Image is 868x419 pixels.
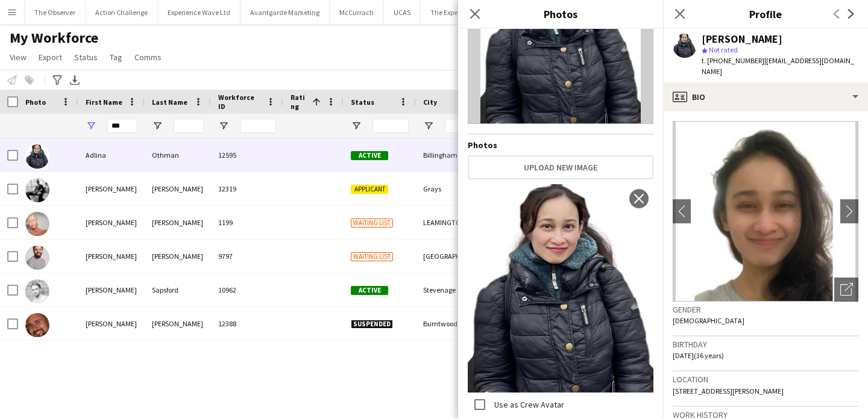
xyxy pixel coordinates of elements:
button: The Observer [25,1,86,24]
button: UCAS [384,1,421,24]
h3: Birthday [673,339,858,350]
div: [PERSON_NAME] [145,307,211,340]
div: Sapsford [145,273,211,306]
div: [PERSON_NAME] [78,273,145,306]
span: Export [39,52,62,63]
button: Open Filter Menu [86,120,96,131]
span: Active [351,286,388,295]
div: Adlina [78,138,145,172]
input: First Name Filter Input [107,119,137,133]
input: City Filter Input [445,119,481,133]
div: LEAMINGTON SPA [416,206,488,239]
div: [PERSON_NAME] [78,206,145,239]
a: Export [34,49,67,65]
span: Status [351,98,374,107]
div: 9797 [211,240,283,273]
span: Applicant [351,185,388,194]
span: View [10,52,27,63]
button: Upload new image [468,155,653,179]
button: McCurrach [330,1,384,24]
img: Crew avatar or photo [673,121,858,302]
span: Last Name [152,98,187,107]
span: | [EMAIL_ADDRESS][DOMAIN_NAME] [702,56,854,76]
label: Use as Crew Avatar [492,399,564,410]
span: [STREET_ADDRESS][PERSON_NAME] [673,386,784,396]
span: Suspended [351,320,393,329]
div: Billingham [416,138,488,172]
span: Waiting list [351,252,393,261]
a: Comms [130,49,166,65]
div: [PERSON_NAME] [78,240,145,273]
div: Bio [663,82,868,111]
button: Open Filter Menu [423,120,434,131]
div: 12388 [211,307,283,340]
span: Status [74,52,98,63]
button: Experience Wave Ltd [158,1,241,24]
img: Crew photo 922615 [468,184,653,393]
span: First Name [86,98,122,107]
a: Status [69,49,102,65]
span: My Workforce [10,29,98,47]
span: City [423,98,437,107]
div: [GEOGRAPHIC_DATA] [416,240,488,273]
div: [PERSON_NAME] [145,206,211,239]
h4: Photos [468,140,653,151]
img: Bradley Hunt [25,212,49,236]
span: Rating [291,93,307,111]
div: 10962 [211,273,283,306]
div: 1199 [211,206,283,239]
div: Stevenage [416,273,488,306]
div: [PERSON_NAME] [145,240,211,273]
div: [PERSON_NAME] [145,172,211,205]
span: Active [351,151,388,160]
div: Othman [145,138,211,172]
button: Avantgarde Marketing [241,1,330,24]
img: Bradley Mcgivern [25,246,49,270]
img: Bradley Walker [25,313,49,337]
button: The Experience Agency [421,1,511,24]
img: Adlina Othman [25,144,49,169]
div: [PERSON_NAME] [78,307,145,340]
div: Grays [416,172,488,205]
button: Open Filter Menu [218,120,229,131]
h3: Gender [673,304,858,315]
span: Workforce ID [218,93,262,111]
button: Action Challenge [86,1,158,24]
div: 12595 [211,138,283,172]
img: Bradley Fletcher [25,178,49,202]
span: [DATE] (36 years) [673,351,724,360]
button: Open Filter Menu [152,120,163,131]
h3: Location [673,374,858,385]
div: 12319 [211,172,283,205]
span: Photo [25,98,46,107]
input: Last Name Filter Input [174,119,204,133]
div: Open photos pop-in [834,278,858,302]
div: [PERSON_NAME] [702,34,782,45]
h3: Photos [458,6,663,22]
div: [PERSON_NAME] [78,172,145,205]
a: View [5,49,31,65]
span: Not rated [709,45,738,54]
div: Burntwood [416,307,488,340]
span: t. [PHONE_NUMBER] [702,56,764,65]
a: Tag [105,49,127,65]
img: Bradley Sapsford [25,279,49,303]
span: Tag [110,52,122,63]
span: Comms [134,52,162,63]
button: Open Filter Menu [351,120,362,131]
h3: Profile [663,6,868,22]
app-action-btn: Advanced filters [50,73,64,87]
input: Status Filter Input [373,119,409,133]
span: Waiting list [351,219,393,228]
span: [DEMOGRAPHIC_DATA] [673,316,744,325]
app-action-btn: Export XLSX [68,73,82,87]
input: Workforce ID Filter Input [240,119,276,133]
